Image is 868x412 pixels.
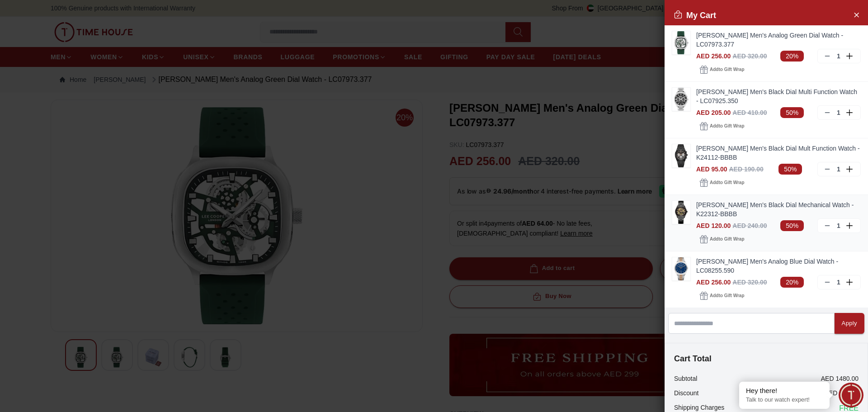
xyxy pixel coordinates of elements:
span: Add to Gift Wrap [710,235,744,244]
div: Apply [842,318,857,329]
p: 1 [835,52,842,61]
button: Addto Gift Wrap [696,289,748,302]
a: [PERSON_NAME] Men's Analog Green Dial Watch - LC07973.377 [696,31,861,49]
a: [PERSON_NAME] Men's Black Dial Mechanical Watch - K22312-BBBB [696,200,861,218]
button: Addto Gift Wrap [696,120,748,133]
p: Discount [674,388,698,398]
a: [PERSON_NAME] Men's Black Dial Multi Function Watch - LC07925.350 [696,87,861,105]
span: AED 240.00 [732,222,767,229]
div: Hey there! [746,386,823,395]
a: [PERSON_NAME] Men's Analog Blue Dial Watch - LC08255.590 [696,257,861,275]
span: AED 410.00 [732,109,767,116]
img: ... [672,144,690,167]
div: Chat Widget [839,383,863,407]
span: AED 320.00 [732,279,767,286]
span: AED 256.00 [696,52,731,60]
span: 50% [778,164,802,175]
p: AED 1480.00 [821,374,859,383]
button: Addto Gift Wrap [696,176,748,189]
p: Talk to our watch expert! [746,396,823,404]
p: 1 [835,278,842,287]
p: 1 [835,108,842,117]
h2: My Cart [674,9,716,22]
p: Subtotal [674,374,697,383]
span: 20% [780,51,804,62]
span: 20% [780,277,804,288]
a: [PERSON_NAME] Men's Black Dial Mult Function Watch - K24112-BBBB [696,144,861,162]
p: 1 [835,165,842,174]
span: Add to Gift Wrap [710,291,744,300]
p: 1 [835,221,842,230]
img: ... [672,31,690,54]
span: AED 95.00 [696,166,727,173]
img: ... [672,257,690,280]
button: Addto Gift Wrap [696,233,748,246]
span: AED 190.00 [729,166,763,173]
span: 50% [780,107,804,118]
span: Add to Gift Wrap [710,65,744,74]
button: Addto Gift Wrap [696,63,748,76]
button: Close Account [849,7,863,22]
button: Apply [835,313,864,334]
h4: Cart Total [674,352,859,365]
img: ... [672,88,690,111]
span: Add to Gift Wrap [710,122,744,131]
span: Add to Gift Wrap [710,178,744,187]
span: AED 320.00 [732,52,767,60]
span: AED 120.00 [696,222,731,229]
span: AED 205.00 [696,109,731,116]
img: ... [672,201,690,224]
span: 50% [780,220,804,231]
span: AED 256.00 [696,279,731,286]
